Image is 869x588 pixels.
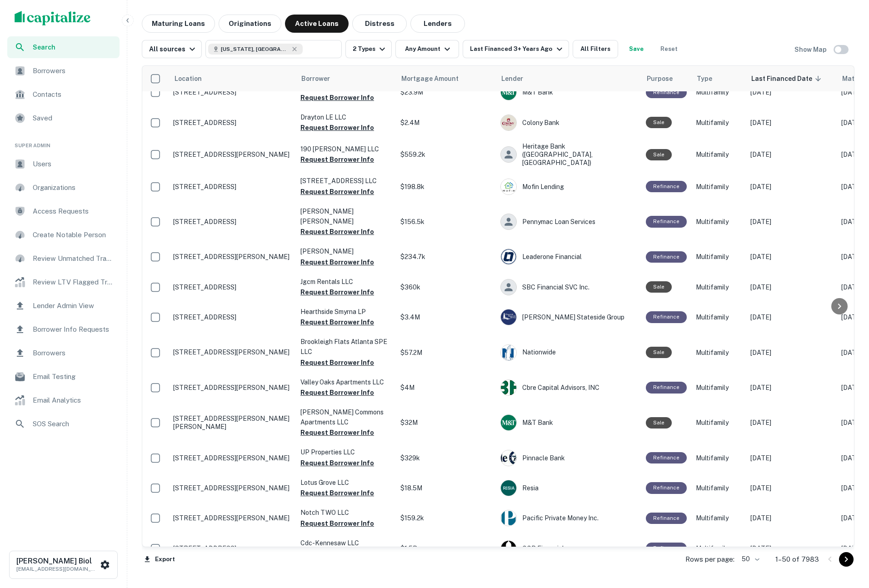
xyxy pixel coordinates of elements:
[646,382,687,393] div: This loan purpose was for refinancing
[173,514,291,522] p: [STREET_ADDRESS][PERSON_NAME]
[33,113,114,124] span: Saved
[7,177,120,199] div: Organizations
[300,206,391,226] p: [PERSON_NAME] [PERSON_NAME]
[352,15,407,33] button: Distress
[300,518,374,529] button: Request Borrower Info
[7,271,120,293] a: Review LTV Flagged Transactions
[646,482,687,493] div: This loan purpose was for refinancing
[696,217,741,227] p: Multifamily
[500,249,637,265] div: Leaderone Financial
[33,65,114,76] span: Borrowers
[296,66,396,91] th: Borrower
[300,277,391,287] p: Jgcm Rentals LLC
[824,515,869,559] div: Chat Widget
[33,324,114,335] span: Borrower Info Requests
[300,377,391,387] p: Valley Oaks Apartments LLC
[7,389,120,411] a: Email Analytics
[750,383,832,393] p: [DATE]
[173,218,291,226] p: [STREET_ADDRESS]
[400,87,491,97] p: $23.9M
[300,387,374,398] button: Request Borrower Info
[501,415,516,430] img: picture
[500,84,637,100] div: M&T Bank
[400,383,491,393] p: $4M
[646,251,687,263] div: This loan purpose was for refinancing
[400,513,491,523] p: $159.2k
[646,87,687,98] div: This loan purpose was for refinancing
[395,40,459,58] button: Any Amount
[501,450,516,466] img: picture
[500,510,637,526] div: Pacific Private Money Inc.
[750,543,832,553] p: [DATE]
[500,214,637,230] div: Pennymac Loan Services
[696,312,741,322] p: Multifamily
[654,40,684,58] button: Reset
[300,317,374,328] button: Request Borrower Info
[400,118,491,128] p: $2.4M
[7,295,120,317] a: Lender Admin View
[300,427,374,438] button: Request Borrower Info
[400,252,491,262] p: $234.7k
[174,73,214,84] span: Location
[7,60,120,82] a: Borrowers
[285,15,349,33] button: Active Loans
[500,414,637,431] div: M&T Bank
[7,84,120,105] a: Contacts
[746,66,837,91] th: Last Financed Date
[300,186,374,197] button: Request Borrower Info
[7,342,120,364] a: Borrowers
[16,558,98,565] h6: [PERSON_NAME] Biol
[33,419,114,429] span: SOS Search
[300,458,374,468] button: Request Borrower Info
[400,348,491,358] p: $57.2M
[500,379,637,396] div: Cbre Capital Advisors, INC
[696,483,741,493] p: Multifamily
[300,226,374,237] button: Request Borrower Info
[750,418,832,428] p: [DATE]
[400,483,491,493] p: $18.5M
[496,66,641,91] th: Lender
[410,15,465,33] button: Lenders
[300,154,374,165] button: Request Borrower Info
[7,224,120,246] div: Create Notable Person
[696,149,741,159] p: Multifamily
[400,217,491,227] p: $156.5k
[173,313,291,321] p: [STREET_ADDRESS]
[33,300,114,311] span: Lender Admin View
[33,42,114,52] span: Search
[301,73,330,84] span: Borrower
[750,118,832,128] p: [DATE]
[7,153,120,175] a: Users
[169,66,296,91] th: Location
[219,15,281,33] button: Originations
[500,142,637,167] div: Heritage Bank ([GEOGRAPHIC_DATA], [GEOGRAPHIC_DATA])
[7,36,120,58] div: Search
[500,279,637,295] div: SBC Financial SVC Inc.
[7,319,120,340] a: Borrower Info Requests
[300,176,391,186] p: [STREET_ADDRESS] LLC
[501,249,516,264] img: picture
[400,149,491,159] p: $559.2k
[300,112,391,122] p: Drayton LE LLC
[794,45,828,55] h6: Show Map
[646,149,672,160] div: Sale
[750,483,832,493] p: [DATE]
[400,182,491,192] p: $198.8k
[646,347,672,358] div: Sale
[7,200,120,222] div: Access Requests
[501,179,516,194] img: picture
[33,277,114,288] span: Review LTV Flagged Transactions
[173,253,291,261] p: [STREET_ADDRESS][PERSON_NAME]
[696,87,741,97] p: Multifamily
[750,217,832,227] p: [DATE]
[400,453,491,463] p: $329k
[750,87,832,97] p: [DATE]
[400,418,491,428] p: $32M
[7,366,120,388] a: Email Testing
[622,40,651,58] button: Save your search to get updates of matches that match your search criteria.
[646,452,687,463] div: This loan purpose was for refinancing
[775,554,819,565] p: 1–50 of 7983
